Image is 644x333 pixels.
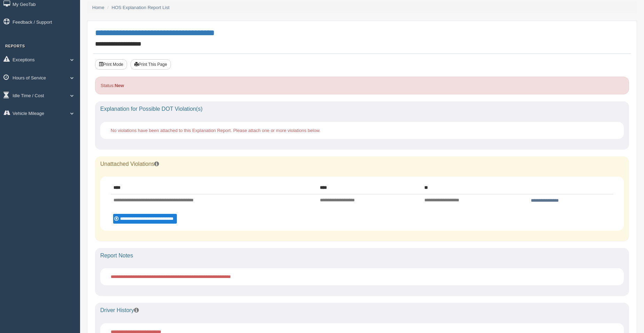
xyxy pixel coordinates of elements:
button: Print Mode [95,59,127,70]
div: Status: [95,77,629,94]
div: Report Notes [95,248,629,263]
strong: New [115,83,124,88]
div: Driver History [95,303,629,318]
div: Explanation for Possible DOT Violation(s) [95,101,629,117]
div: Unattached Violations [95,156,629,172]
span: No violations have been attached to this Explanation Report. Please attach one or more violations... [111,128,321,133]
button: Print This Page [131,59,171,70]
a: HOS Explanation Report List [112,5,170,10]
a: Home [92,5,104,10]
